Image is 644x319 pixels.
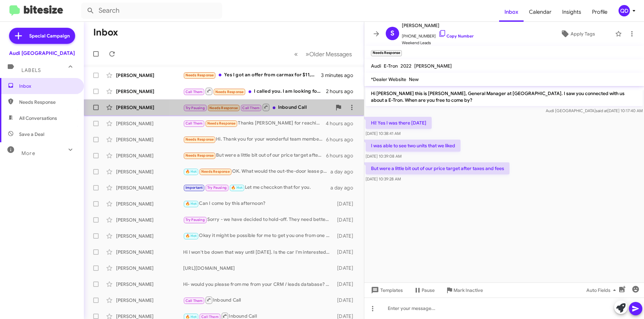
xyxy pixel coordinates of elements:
[19,83,76,89] span: Inbox
[321,72,359,79] div: 3 minutes ago
[334,201,359,207] div: [DATE]
[9,50,75,57] div: Audi [GEOGRAPHIC_DATA]
[581,284,624,296] button: Auto Fields
[571,28,595,40] span: Apply Tags
[81,3,222,19] input: Search
[116,184,183,191] div: [PERSON_NAME]
[183,265,334,271] div: [URL][DOMAIN_NAME]
[302,47,356,61] button: Next
[366,176,401,181] span: [DATE] 10:39:28 AM
[366,154,401,159] span: [DATE] 10:39:08 AM
[366,140,461,152] p: I was able to see two units that we liked
[19,99,76,105] span: Needs Response
[207,185,227,190] span: Try Pausing
[185,121,203,126] span: Call Them
[524,2,557,22] span: Calendar
[116,168,183,175] div: [PERSON_NAME]
[326,136,359,143] div: 6 hours ago
[183,296,334,304] div: Inbound Call
[185,90,203,94] span: Call Them
[9,28,75,44] a: Special Campaign
[116,152,183,159] div: [PERSON_NAME]
[201,315,219,319] span: Call Them
[209,106,238,110] span: Needs Response
[371,63,381,69] span: Audi
[371,50,402,56] small: Needs Response
[326,120,359,127] div: 4 hours ago
[414,63,452,69] span: [PERSON_NAME]
[402,29,474,39] span: [PHONE_NUMBER]
[613,5,637,16] button: QD
[309,51,352,58] span: Older Messages
[183,168,330,175] div: OK. What would the out-the-door lease price be on the magnet grey? The other grey?
[557,2,587,22] a: Insights
[183,281,334,288] div: Hi- would you please from me from your CRM / leads database? Thank you.
[116,88,183,95] div: [PERSON_NAME]
[422,284,435,296] span: Pause
[116,72,183,79] div: [PERSON_NAME]
[499,2,524,22] a: Inbox
[185,315,197,319] span: 🔥 Hot
[546,108,643,113] span: Audi [GEOGRAPHIC_DATA] [DATE] 10:17:40 AM
[183,152,326,159] div: But were a little bit out of our price target after taxes and fees
[334,217,359,223] div: [DATE]
[334,249,359,255] div: [DATE]
[116,281,183,288] div: [PERSON_NAME]
[207,121,236,126] span: Needs Response
[242,106,260,110] span: Call Them
[183,119,326,127] div: Thanks [PERSON_NAME] for reaching out to me, sure would like to drop by sometime [DATE] afternoon...
[185,73,214,77] span: Needs Response
[438,33,474,38] a: Copy Number
[185,234,197,238] span: 🔥 Hot
[334,281,359,288] div: [DATE]
[453,284,483,296] span: Mark Inactive
[183,232,334,240] div: Okay it might be possible for me to get you one from one of my sister stores. When are you lookin...
[21,150,35,156] span: More
[116,249,183,255] div: [PERSON_NAME]
[21,67,41,73] span: Labels
[29,32,70,39] span: Special Campaign
[370,284,403,296] span: Templates
[543,28,612,40] button: Apply Tags
[619,5,630,16] div: QD
[185,106,205,110] span: Try Pausing
[183,200,334,208] div: Can I come by this afternoon?
[116,265,183,271] div: [PERSON_NAME]
[390,28,394,39] span: S
[408,284,440,296] button: Pause
[334,265,359,271] div: [DATE]
[587,2,613,22] a: Profile
[596,108,607,113] span: said at
[116,233,183,239] div: [PERSON_NAME]
[334,297,359,304] div: [DATE]
[185,185,203,190] span: Important
[366,87,643,106] p: Hi [PERSON_NAME] this is [PERSON_NAME], General Manager at [GEOGRAPHIC_DATA]. I saw you connected...
[19,131,44,138] span: Save a Deal
[402,39,474,46] span: Weekend Leads
[183,184,330,191] div: Let me checckon that for you.
[294,50,298,58] span: «
[183,103,332,111] div: Inbound Call
[183,87,326,95] div: I called you. I am looking for Audi q5, prestige. Wanted to know final price. I will do cash paym...
[384,63,398,69] span: E-Tron
[185,202,197,206] span: 🔥 Hot
[290,47,356,61] nav: Page navigation example
[185,169,197,174] span: 🔥 Hot
[116,104,183,111] div: [PERSON_NAME]
[334,233,359,239] div: [DATE]
[402,21,474,29] span: [PERSON_NAME]
[183,249,334,255] div: Hi I won't be down that way until [DATE]. Is the car I'm interested in included in 14% off?
[371,76,406,82] span: *Dealer Website
[330,184,359,191] div: a day ago
[116,201,183,207] div: [PERSON_NAME]
[185,218,205,222] span: Try Pausing
[19,115,57,122] span: All Conversations
[400,63,412,69] span: 2022
[409,76,419,82] span: New
[201,169,230,174] span: Needs Response
[93,27,118,38] h1: Inbox
[116,136,183,143] div: [PERSON_NAME]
